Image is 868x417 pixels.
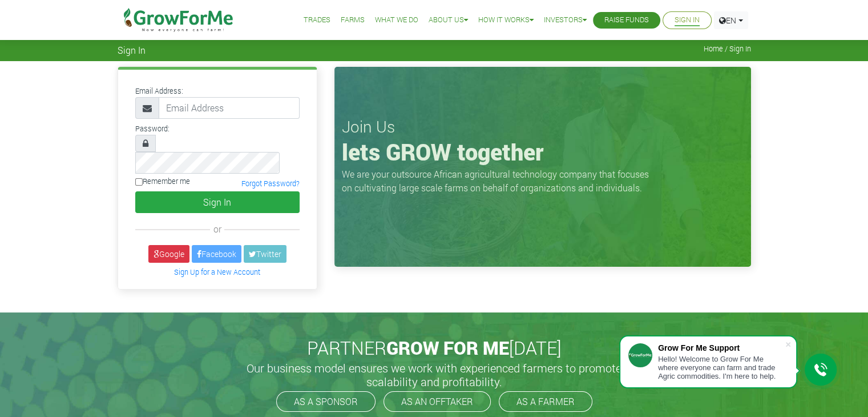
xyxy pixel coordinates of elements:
div: Grow For Me Support [658,343,785,352]
label: Remember me [135,176,190,187]
a: Google [148,245,189,263]
a: How it Works [478,14,534,26]
a: Raise Funds [604,14,649,26]
a: Forgot Password? [241,179,300,188]
h1: lets GROW together [342,138,744,166]
a: Sign In [675,14,700,26]
h3: Join Us [342,117,744,137]
a: EN [714,11,748,29]
span: GROW FOR ME [386,335,509,360]
button: Sign In [135,191,300,213]
label: Email Address: [135,86,183,97]
a: AS AN OFFTAKER [383,391,491,412]
input: Email Address [159,97,300,119]
a: AS A FARMER [499,391,592,412]
input: Remember me [135,178,143,186]
a: Sign Up for a New Account [174,267,260,276]
div: or [135,222,300,236]
a: What We Do [375,14,418,26]
span: Home / Sign In [704,45,751,53]
a: AS A SPONSOR [276,391,376,412]
a: Investors [544,14,587,26]
span: Sign In [118,45,146,55]
h5: Our business model ensures we work with experienced farmers to promote scalability and profitabil... [235,361,634,388]
a: Farms [341,14,365,26]
h2: PARTNER [DATE] [122,337,746,359]
a: Trades [304,14,330,26]
label: Password: [135,123,169,134]
p: We are your outsource African agricultural technology company that focuses on cultivating large s... [342,167,656,195]
div: Hello! Welcome to Grow For Me where everyone can farm and trade Agric commodities. I'm here to help. [658,355,785,380]
a: About Us [429,14,468,26]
